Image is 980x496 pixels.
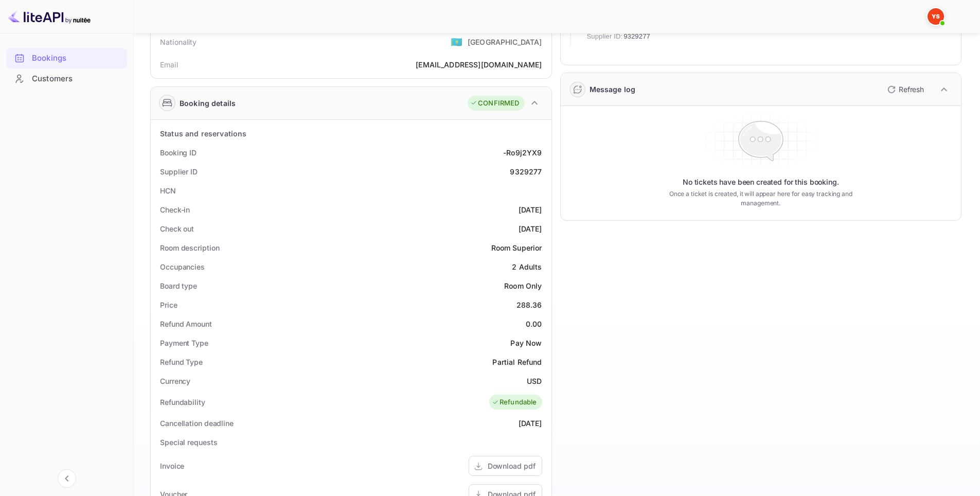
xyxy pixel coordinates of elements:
div: Occupancies [160,261,205,272]
div: Bookings [6,48,127,68]
div: USD [527,376,542,386]
div: Special requests [160,437,217,448]
div: Room Only [504,280,542,291]
div: Customers [6,69,127,89]
span: Supplier ID: [587,31,623,42]
div: Download pdf [488,460,536,471]
div: 2 Adults [512,261,542,272]
div: Currency [160,376,190,386]
a: Bookings [6,48,127,67]
p: Once a ticket is created, it will appear here for easy tracking and management. [653,189,868,208]
div: Check-in [160,204,190,215]
div: Payment Type [160,338,208,348]
div: 0.00 [526,318,542,329]
div: [DATE] [519,223,542,234]
p: No tickets have been created for this booking. [683,177,839,187]
div: Room Superior [491,242,542,253]
div: Board type [160,280,197,291]
button: Collapse navigation [58,469,76,488]
div: Refundability [160,397,205,408]
div: Booking ID [160,147,197,158]
div: Nationality [160,37,197,47]
div: Cancellation deadline [160,418,234,429]
div: Room description [160,242,219,253]
div: [DATE] [519,418,542,429]
span: 9329277 [623,31,650,42]
div: CONFIRMED [470,98,519,109]
button: Refresh [881,81,928,98]
div: -Ro9j2YX9 [503,147,542,158]
div: Booking details [180,98,236,109]
div: Customers [32,73,122,85]
div: Refund Type [160,357,203,367]
div: [GEOGRAPHIC_DATA] [468,37,542,47]
div: Email [160,59,178,70]
div: [DATE] [519,204,542,215]
div: [EMAIL_ADDRESS][DOMAIN_NAME] [416,59,542,70]
div: Status and reservations [160,128,246,139]
div: Price [160,299,177,310]
div: Message log [590,84,636,95]
div: Check out [160,223,194,234]
img: Yandex Support [928,8,944,25]
div: 288.36 [516,299,542,310]
img: LiteAPI logo [8,8,91,25]
div: Invoice [160,460,184,471]
div: Refundable [492,397,537,408]
div: 9329277 [510,166,542,177]
div: Supplier ID [160,166,198,177]
div: Partial Refund [492,357,542,367]
div: HCN [160,185,176,196]
div: Pay Now [510,338,542,348]
p: Refresh [899,84,924,95]
span: United States [451,32,462,51]
div: Refund Amount [160,318,212,329]
div: Bookings [32,52,122,64]
a: Customers [6,69,127,88]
